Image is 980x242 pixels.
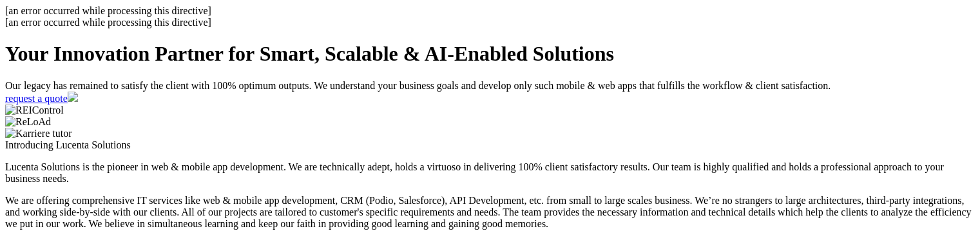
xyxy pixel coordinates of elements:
[5,116,51,128] img: ReLoAd
[5,195,975,230] p: We are offering comprehensive IT services like web & mobile app development, CRM (Podio, Salesfor...
[5,139,975,151] div: Introducing Lucenta Solutions
[5,93,78,104] a: request a quote
[5,161,975,185] p: Lucenta Solutions is the pioneer in web & mobile app development. We are technically adept, holds...
[68,92,78,102] img: banner-arrow.png
[5,42,975,66] h1: Your Innovation Partner for Smart, Scalable & AI-Enabled Solutions
[5,105,64,116] img: REIControl
[5,80,975,92] div: Our legacy has remained to satisfy the client with 100% optimum outputs. We understand your busin...
[5,128,72,139] img: Karriere tutor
